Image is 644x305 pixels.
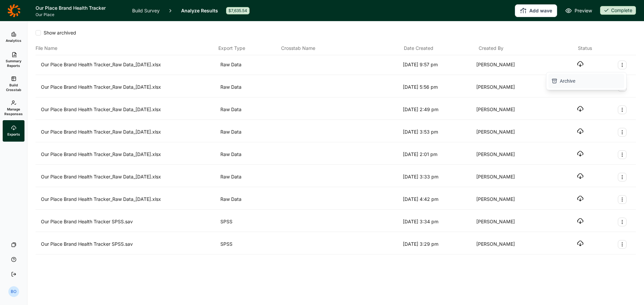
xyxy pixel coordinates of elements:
[577,240,584,247] button: Download file
[41,240,218,249] div: Our Place Brand Health Tracker SPSS.sav
[226,7,250,14] div: $7,635.54
[220,128,279,137] div: Raw Data
[403,105,474,114] div: [DATE] 2:49 pm
[220,218,279,226] div: SPSS
[476,218,547,226] div: [PERSON_NAME]
[218,44,278,52] div: Export Type
[36,4,124,12] h1: Our Place Brand Health Tracker
[403,128,474,137] div: [DATE] 3:53 pm
[3,48,24,72] a: Summary Reports
[41,105,218,114] div: Our Place Brand Health Tracker_Raw Data_[DATE].xlsx
[220,61,279,69] div: Raw Data
[5,59,22,68] span: Summary Reports
[41,218,218,226] div: Our Place Brand Health Tracker SPSS.sav
[476,128,547,137] div: [PERSON_NAME]
[618,150,627,159] button: Export Actions
[618,105,627,114] button: Export Actions
[403,218,474,226] div: [DATE] 3:34 pm
[618,61,627,69] button: Export Actions
[476,240,547,249] div: [PERSON_NAME]
[618,195,627,204] button: Export Actions
[5,83,22,92] span: Build Crosstab
[479,44,551,52] div: Created By
[476,150,547,159] div: [PERSON_NAME]
[548,74,624,88] button: Archive
[403,173,474,181] div: [DATE] 3:33 pm
[577,150,584,157] button: Download file
[515,4,557,17] button: Add wave
[3,120,24,142] a: Exports
[6,38,21,43] span: Analytics
[577,128,584,135] button: Download file
[618,240,627,249] button: Export Actions
[7,132,20,137] span: Exports
[403,195,474,204] div: [DATE] 4:42 pm
[476,61,547,69] div: [PERSON_NAME]
[3,96,24,120] a: Manage Responses
[8,286,19,297] div: BO
[577,195,584,202] button: Download file
[476,173,547,181] div: [PERSON_NAME]
[618,128,627,137] button: Export Actions
[577,61,584,67] button: Download file
[404,44,476,52] div: Date Created
[220,173,279,181] div: Raw Data
[41,29,76,36] span: Show archived
[41,128,218,137] div: Our Place Brand Health Tracker_Raw Data_[DATE].xlsx
[36,44,216,52] div: File Name
[36,12,124,17] span: Our Place
[476,195,547,204] div: [PERSON_NAME]
[600,6,636,15] div: Complete
[220,195,279,204] div: Raw Data
[577,173,584,179] button: Download file
[577,218,584,224] button: Download file
[577,105,584,112] button: Download file
[281,44,401,52] div: Crosstab Name
[403,61,474,69] div: [DATE] 9:57 pm
[403,150,474,159] div: [DATE] 2:01 pm
[476,105,547,114] div: [PERSON_NAME]
[41,173,218,181] div: Our Place Brand Health Tracker_Raw Data_[DATE].xlsx
[41,195,218,204] div: Our Place Brand Health Tracker_Raw Data_[DATE].xlsx
[600,6,636,15] button: Complete
[575,7,592,15] span: Preview
[618,173,627,181] button: Export Actions
[220,240,279,249] div: SPSS
[41,61,218,69] div: Our Place Brand Health Tracker_Raw Data_[DATE].xlsx
[476,83,547,92] div: [PERSON_NAME]
[565,7,592,15] a: Preview
[41,83,218,92] div: Our Place Brand Health Tracker_Raw Data_[DATE].xlsx
[4,107,23,116] span: Manage Responses
[403,83,474,92] div: [DATE] 5:56 pm
[220,150,279,159] div: Raw Data
[403,240,474,249] div: [DATE] 3:29 pm
[618,218,627,226] button: Export Actions
[220,105,279,114] div: Raw Data
[3,72,24,96] a: Build Crosstab
[220,83,279,92] div: Raw Data
[3,26,24,48] a: Analytics
[578,44,592,52] div: Status
[41,150,218,159] div: Our Place Brand Health Tracker_Raw Data_[DATE].xlsx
